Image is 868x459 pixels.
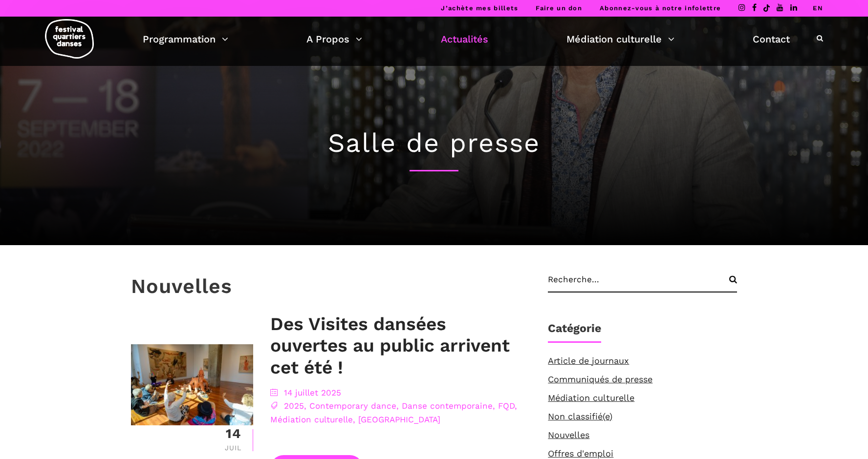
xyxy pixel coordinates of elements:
a: Nouvelles [548,430,589,440]
a: Non classifié(e) [548,411,612,421]
div: 14 [224,427,243,440]
h3: Nouvelles [131,274,232,299]
span: , [493,401,495,411]
input: Recherche... [548,274,737,292]
span: , [515,401,517,411]
a: Contemporary dance [309,401,396,411]
a: J’achète mes billets [441,4,518,12]
a: Des Visites dansées ouvertes au public arrivent cet été ! [270,313,510,378]
a: Programmation [143,31,228,47]
a: Contact [753,31,790,47]
a: 14 juillet 2025 [284,388,341,397]
a: A Propos [306,31,362,47]
span: , [304,401,306,411]
a: Article de journaux [548,355,629,366]
span: , [353,415,355,424]
a: 2025 [284,401,304,411]
img: logo-fqd-med [45,19,94,59]
a: Médiation culturelle [270,415,353,424]
h1: Salle de presse [131,127,737,159]
a: EN [813,4,823,12]
a: Danse contemporaine [402,401,493,411]
a: FQD [498,401,515,411]
a: Médiation culturelle [548,393,634,403]
div: Juil [224,444,243,451]
a: Faire un don [536,4,582,12]
a: Offres d'emploi [548,448,613,459]
a: [GEOGRAPHIC_DATA] [358,415,440,424]
a: Actualités [441,31,488,47]
a: Abonnez-vous à notre infolettre [600,4,721,12]
a: Médiation culturelle [566,31,674,47]
a: Communiqués de presse [548,374,652,384]
h1: Catégorie [548,322,601,343]
img: 20240905-9595 [131,344,253,425]
span: , [396,401,399,411]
